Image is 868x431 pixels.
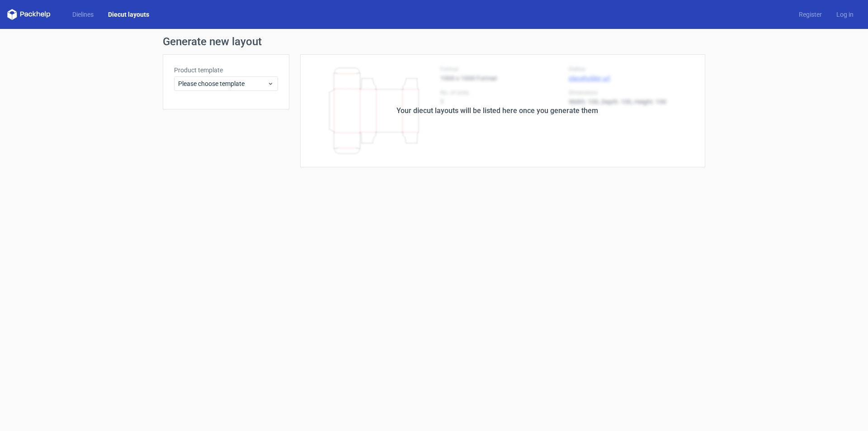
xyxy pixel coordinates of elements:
[792,10,829,19] a: Register
[65,10,101,19] a: Dielines
[829,10,861,19] a: Log in
[396,105,598,116] div: Your diecut layouts will be listed here once you generate them
[178,79,267,88] span: Please choose template
[174,66,278,75] label: Product template
[101,10,156,19] a: Diecut layouts
[163,36,705,47] h1: Generate new layout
